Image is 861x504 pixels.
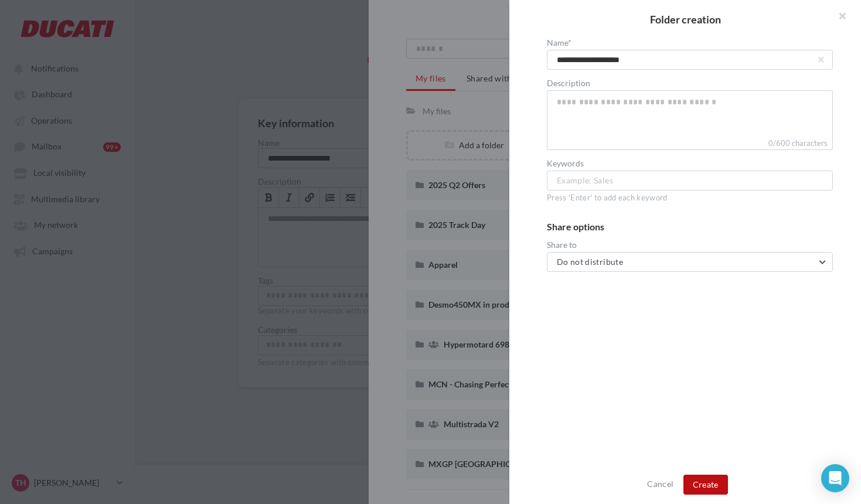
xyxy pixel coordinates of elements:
label: 0/600 characters [547,137,833,150]
span: Do not distribute [557,257,623,267]
span: Example: Sales [557,174,613,187]
h2: Folder creation [528,14,842,25]
button: Cancel [642,477,678,491]
button: Do not distribute [547,252,833,272]
div: Share options [547,222,833,231]
button: Create [683,475,728,495]
label: Description [547,79,833,87]
div: Press 'Enter' to add each keyword [547,193,833,203]
div: Open Intercom Messenger [821,464,849,492]
label: Keywords [547,159,833,168]
label: Name* [547,39,833,47]
label: Share to [547,241,833,249]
